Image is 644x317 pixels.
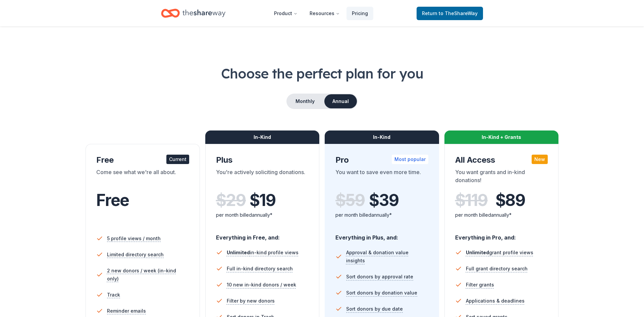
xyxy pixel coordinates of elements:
span: 2 new donors / week (in-kind only) [107,267,189,283]
span: $ 89 [495,191,525,210]
div: Free [96,155,189,165]
div: per month billed annually* [335,211,428,219]
span: Full in-kind directory search [227,265,293,273]
div: Everything in Free, and: [216,228,309,242]
span: $ 39 [369,191,398,210]
div: Everything in Plus, and: [335,228,428,242]
div: New [532,155,548,164]
a: Home [161,5,225,21]
span: 5 profile views / month [107,234,161,243]
button: Resources [304,7,345,20]
span: Filter grants [466,281,494,289]
span: in-kind profile views [227,250,299,255]
span: Sort donors by approval rate [346,273,413,281]
div: Most popular [392,155,428,164]
span: to TheShareWay [439,10,478,16]
span: Approval & donation value insights [346,249,428,265]
div: In-Kind [325,130,439,144]
span: 10 new in-kind donors / week [227,281,296,289]
span: Free [96,190,129,210]
a: Pricing [346,7,373,20]
div: All Access [455,155,548,165]
span: Unlimited [466,250,489,255]
span: $ 19 [250,191,276,210]
button: Annual [324,94,357,108]
span: Unlimited [227,250,250,255]
span: Sort donors by donation value [346,289,417,297]
h1: Choose the perfect plan for you [27,64,617,83]
div: Pro [335,155,428,165]
span: Filter by new donors [227,297,275,305]
span: Return [422,9,478,17]
span: Limited directory search [107,251,164,259]
a: Returnto TheShareWay [417,7,483,20]
div: In-Kind [205,130,320,144]
span: Track [107,291,120,299]
span: grant profile views [466,250,533,255]
span: Reminder emails [107,307,146,315]
div: Everything in Pro, and: [455,228,548,242]
div: Plus [216,155,309,165]
span: Sort donors by due date [346,305,403,313]
button: Monthly [287,94,323,108]
nav: Main [269,5,373,21]
button: Product [269,7,303,20]
span: Full grant directory search [466,265,528,273]
div: You want grants and in-kind donations! [455,168,548,187]
div: per month billed annually* [455,211,548,219]
div: Current [166,155,189,164]
span: Applications & deadlines [466,297,525,305]
div: You want to save even more time. [335,168,428,187]
div: You're actively soliciting donations. [216,168,309,187]
div: per month billed annually* [216,211,309,219]
div: In-Kind + Grants [444,130,559,144]
div: Come see what we're all about. [96,168,189,187]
